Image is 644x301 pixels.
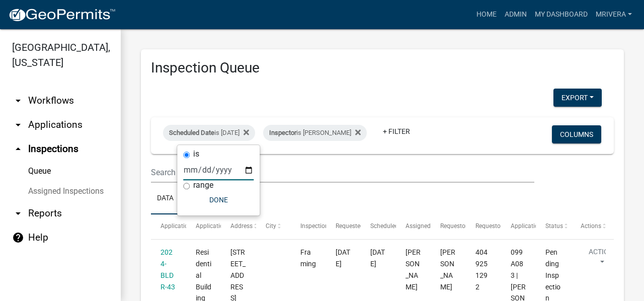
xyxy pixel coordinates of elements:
[501,214,536,239] datatable-header-cell: Application Description
[531,5,592,24] a: My Dashboard
[581,222,601,230] span: Actions
[12,119,24,131] i: arrow_drop_down
[151,162,534,183] input: Search for inspections
[163,125,255,141] div: is [DATE]
[552,125,601,143] button: Columns
[256,214,291,239] datatable-header-cell: City
[440,248,455,290] span: wes johnson
[183,191,254,209] button: Done
[221,214,256,239] datatable-header-cell: Address
[186,214,221,239] datatable-header-cell: Application Type
[12,232,24,244] i: help
[553,89,602,107] button: Export
[571,214,606,239] datatable-header-cell: Actions
[160,248,175,290] a: 2024-BLDR-43
[472,5,501,24] a: Home
[406,222,457,230] span: Assigned Inspector
[160,222,192,230] span: Application
[501,5,531,24] a: Admin
[266,222,276,230] span: City
[230,222,253,230] span: Address
[466,214,501,239] datatable-header-cell: Requestor Phone
[326,214,361,239] datatable-header-cell: Requested Date
[269,129,296,136] span: Inspector
[375,122,418,140] a: + Filter
[440,222,486,230] span: Requestor Name
[581,247,622,272] button: Action
[12,207,24,219] i: arrow_drop_down
[361,214,396,239] datatable-header-cell: Scheduled Time
[263,125,367,141] div: is [PERSON_NAME]
[169,129,214,136] span: Scheduled Date
[12,143,24,155] i: arrow_drop_up
[291,214,326,239] datatable-header-cell: Inspection Type
[406,248,421,290] span: Michele Rivera
[396,214,431,239] datatable-header-cell: Assigned Inspector
[475,248,488,290] span: 4049251292
[370,247,386,270] div: [DATE]
[545,222,563,230] span: Status
[193,181,213,189] label: range
[511,222,574,230] span: Application Description
[196,222,242,230] span: Application Type
[336,248,350,268] span: 09/02/2025
[592,5,636,24] a: mrivera
[336,222,378,230] span: Requested Date
[475,222,522,230] span: Requestor Phone
[300,222,343,230] span: Inspection Type
[151,183,180,215] a: Data
[300,248,316,268] span: Framing
[431,214,466,239] datatable-header-cell: Requestor Name
[370,222,414,230] span: Scheduled Time
[151,59,614,77] h3: Inspection Queue
[536,214,571,239] datatable-header-cell: Status
[193,150,199,158] label: is
[151,214,186,239] datatable-header-cell: Application
[12,95,24,107] i: arrow_drop_down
